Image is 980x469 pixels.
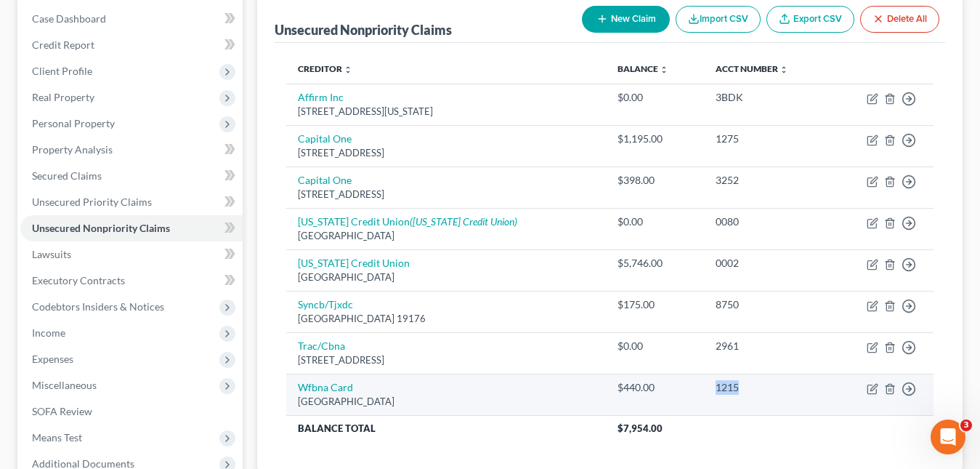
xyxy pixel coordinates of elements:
a: Creditor unfold_more [298,63,352,74]
div: [STREET_ADDRESS] [298,353,594,367]
div: $440.00 [617,380,692,395]
span: SOFA Review [32,405,92,417]
div: $398.00 [617,173,692,188]
div: $0.00 [617,90,692,105]
div: [GEOGRAPHIC_DATA] [298,270,594,284]
a: Executory Contracts [20,268,243,294]
i: ([US_STATE] Credit Union) [410,215,517,228]
a: [US_STATE] Credit Union([US_STATE] Credit Union) [298,215,517,228]
span: Miscellaneous [32,379,97,391]
a: Secured Claims [20,163,243,189]
a: [US_STATE] Credit Union [298,257,410,269]
button: Import CSV [676,6,761,33]
div: 3252 [716,173,819,188]
i: unfold_more [779,65,788,74]
span: 3 [960,420,972,431]
div: $0.00 [617,215,692,229]
div: 1275 [716,132,819,146]
div: $0.00 [617,339,692,353]
a: Unsecured Priority Claims [20,189,243,215]
span: Property Analysis [32,143,113,156]
a: Export CSV [766,6,854,33]
a: Acct Number unfold_more [716,63,788,74]
span: Client Profile [32,65,92,77]
span: Case Dashboard [32,12,106,25]
button: Delete All [860,6,939,33]
div: 0080 [716,215,819,229]
i: unfold_more [344,65,352,74]
div: $1,195.00 [617,132,692,146]
a: Syncb/Tjxdc [298,298,353,310]
iframe: Intercom live chat [931,420,965,454]
a: Balance unfold_more [617,63,668,74]
span: Means Test [32,431,82,444]
span: Unsecured Nonpriority Claims [32,222,170,234]
span: $7,954.00 [617,422,663,434]
a: Property Analysis [20,137,243,163]
div: 3BDK [716,90,819,105]
a: Affirm Inc [298,91,344,103]
span: Secured Claims [32,169,102,182]
a: Case Dashboard [20,6,243,32]
div: 2961 [716,339,819,353]
a: Wfbna Card [298,381,353,393]
div: 8750 [716,297,819,312]
div: [STREET_ADDRESS][US_STATE] [298,105,594,119]
div: [STREET_ADDRESS] [298,188,594,201]
div: 1215 [716,380,819,395]
button: New Claim [582,6,670,33]
div: [GEOGRAPHIC_DATA] [298,229,594,243]
span: Credit Report [32,39,94,51]
a: Credit Report [20,32,243,58]
span: Executory Contracts [32,274,125,286]
span: Expenses [32,353,73,365]
div: [GEOGRAPHIC_DATA] [298,395,594,409]
a: Capital One [298,174,352,186]
span: Lawsuits [32,248,71,260]
a: Unsecured Nonpriority Claims [20,215,243,241]
a: Trac/Cbna [298,340,345,352]
div: $175.00 [617,297,692,312]
span: Unsecured Priority Claims [32,196,152,208]
div: $5,746.00 [617,256,692,270]
span: Real Property [32,91,94,103]
div: Unsecured Nonpriority Claims [275,21,452,39]
a: Lawsuits [20,241,243,268]
div: [GEOGRAPHIC_DATA] 19176 [298,312,594,326]
div: 0002 [716,256,819,270]
span: Codebtors Insiders & Notices [32,300,164,313]
a: Capital One [298,132,352,145]
th: Balance Total [286,415,606,441]
span: Income [32,326,65,339]
div: [STREET_ADDRESS] [298,146,594,160]
i: unfold_more [660,65,668,74]
a: SOFA Review [20,398,243,425]
span: Personal Property [32,117,115,129]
